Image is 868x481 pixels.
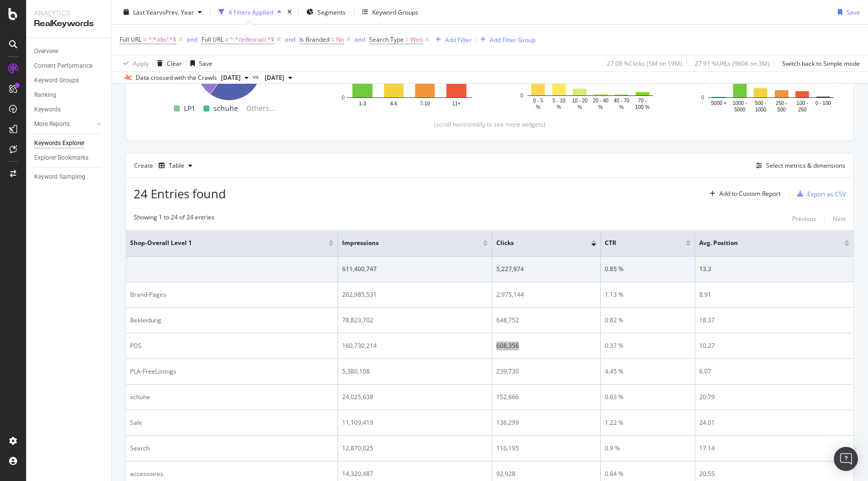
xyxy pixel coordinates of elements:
[635,104,649,110] text: 100 %
[699,393,849,402] div: 20.79
[253,72,261,81] span: vs
[342,290,488,299] div: 262,985,531
[184,102,195,114] span: LP1
[420,101,430,106] text: 7-10
[533,98,543,103] text: 0 - 5
[130,393,334,402] div: schuhe
[34,46,104,57] a: Overview
[221,73,241,82] span: 2025 Sep. 29th
[34,138,104,149] a: Keywords Explorer
[285,35,295,44] div: and
[342,393,488,402] div: 24,025,638
[130,341,334,350] div: PDS
[593,98,609,103] text: 20 - 40
[130,418,334,427] div: Sale
[34,138,84,149] div: Keywords Explorer
[719,191,781,197] div: Add to Custom Report
[133,8,159,16] span: Last Year
[766,161,845,170] div: Select metrics & dimensions
[120,55,149,71] button: Apply
[557,104,561,110] text: %
[390,101,398,106] text: 4-6
[410,33,423,47] span: Web
[496,341,596,350] div: 608,356
[34,90,56,100] div: Ranking
[798,107,807,112] text: 250
[614,98,630,103] text: 40 - 70
[34,8,103,18] div: Analytics
[792,214,816,223] div: Previous
[169,163,184,169] div: Table
[776,100,787,106] text: 250 -
[445,35,472,44] div: Add Filter
[34,75,104,86] a: Keyword Groups
[699,367,849,376] div: 6.07
[199,59,212,67] div: Save
[496,316,596,325] div: 648,752
[136,73,217,82] div: Data crossed with the Crawls
[496,238,576,248] span: Clicks
[452,101,461,106] text: 11+
[496,469,596,478] div: 92,928
[34,119,94,130] a: More Reports
[833,213,846,225] button: Next
[755,107,767,112] text: 1000
[431,34,472,46] button: Add Filter
[342,444,488,453] div: 12,870,025
[120,35,142,44] span: Full URL
[706,186,781,202] button: Add to Custom Report
[496,290,596,299] div: 2,975,144
[342,469,488,478] div: 14,320,487
[229,8,273,16] div: 4 Filters Applied
[120,4,206,20] button: Last YearvsPrev. Year
[476,34,535,46] button: Add Filter Group
[699,418,849,427] div: 24.01
[213,102,238,114] span: schuhe
[34,119,70,130] div: More Reports
[358,4,422,20] button: Keyword Groups
[605,265,691,274] div: 0.85 %
[496,418,596,427] div: 136,299
[355,35,365,44] div: and
[201,35,224,44] span: Full URL
[336,33,344,47] span: No
[372,8,418,16] div: Keyword Groups
[242,102,279,114] span: Others...
[134,213,214,225] div: Showing 1 to 24 of 24 entries
[699,444,849,453] div: 17.14
[699,238,829,248] span: Avg. Position
[130,290,334,299] div: Brand-Pages
[34,172,104,182] a: Keyword Sampling
[143,35,147,44] span: =
[496,265,596,274] div: 5,227,974
[214,4,285,20] button: 4 Filters Applied
[134,185,226,202] span: 24 Entries found
[34,61,92,71] div: Content Performance
[815,100,831,106] text: 0 - 100
[342,316,488,325] div: 78,823,702
[299,35,330,44] span: Is Branded
[331,35,335,44] span: =
[130,367,334,376] div: PLA-FreeListings
[34,153,88,163] div: Explorer Bookmarks
[777,107,786,112] text: 500
[695,59,770,67] div: 27.91 % URLs ( 960K on 3M )
[34,18,103,30] div: RealKeywords
[699,341,849,350] div: 10.27
[572,98,588,103] text: 10 - 20
[496,367,596,376] div: 239,730
[699,265,849,274] div: 13.3
[607,59,682,67] div: 27.08 % Clicks ( 5M on 19M )
[605,444,691,453] div: 0.9 %
[159,8,194,16] span: vs Prev. Year
[359,101,366,106] text: 1-3
[342,238,468,248] span: Impressions
[34,75,79,86] div: Keyword Groups
[834,447,858,471] div: Open Intercom Messenger
[782,59,860,67] div: Switch back to Simple mode
[734,107,746,112] text: 5000
[605,469,691,478] div: 0.64 %
[598,104,603,110] text: %
[155,158,196,174] button: Table
[605,341,691,350] div: 0.37 %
